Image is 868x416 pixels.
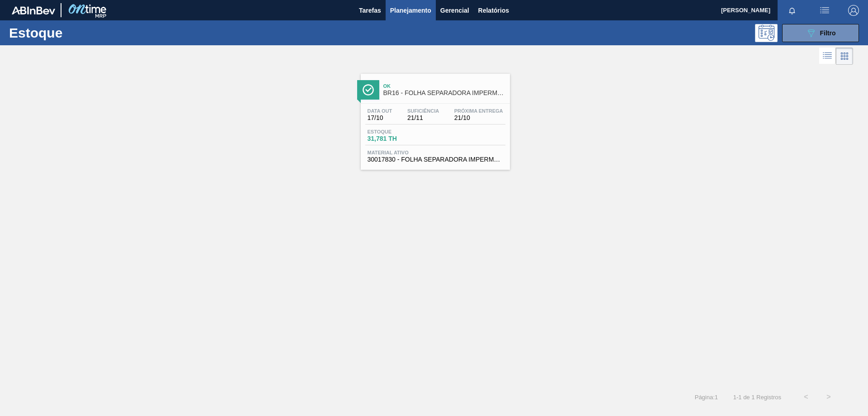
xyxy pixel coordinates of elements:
h1: Estoque [9,28,144,38]
span: BR16 - FOLHA SEPARADORA IMPERMEAVEL [383,90,505,96]
button: Filtro [782,24,859,42]
span: Data out [368,108,392,114]
span: Ok [383,83,505,89]
span: Material ativo [368,150,503,155]
button: > [817,386,840,408]
div: Visão em Cards [836,48,853,65]
img: userActions [819,5,830,16]
button: < [795,386,817,408]
div: Visão em Lista [819,48,836,65]
span: 21/11 [407,115,439,121]
span: Próxima Entrega [454,108,503,114]
span: Gerencial [440,5,469,16]
span: Estoque [368,129,431,134]
img: Ícone [363,84,374,96]
span: 21/10 [454,115,503,121]
span: Filtro [820,29,836,37]
img: TNhmsLtSVTkK8tSr43FrP2fwEKptu5GPRR3wAAAABJRU5ErkJggg== [12,6,55,14]
span: Página : 1 [695,394,718,401]
span: Tarefas [359,5,381,16]
span: Relatórios [478,5,509,16]
span: 17/10 [368,115,392,121]
a: ÍconeOkBR16 - FOLHA SEPARADORA IMPERMEAVELData out17/10Suficiência21/11Próxima Entrega21/10Estoqu... [354,67,514,170]
div: Pogramando: nenhum usuário selecionado [755,24,778,42]
span: Suficiência [407,108,439,114]
span: 30017830 - FOLHA SEPARADORA IMPERMEAVEL [368,156,503,163]
button: Notificações [778,4,807,17]
span: 1 - 1 de 1 Registros [731,394,781,401]
span: 31,781 TH [368,135,431,142]
span: Planejamento [390,5,431,16]
img: Logout [848,5,859,16]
